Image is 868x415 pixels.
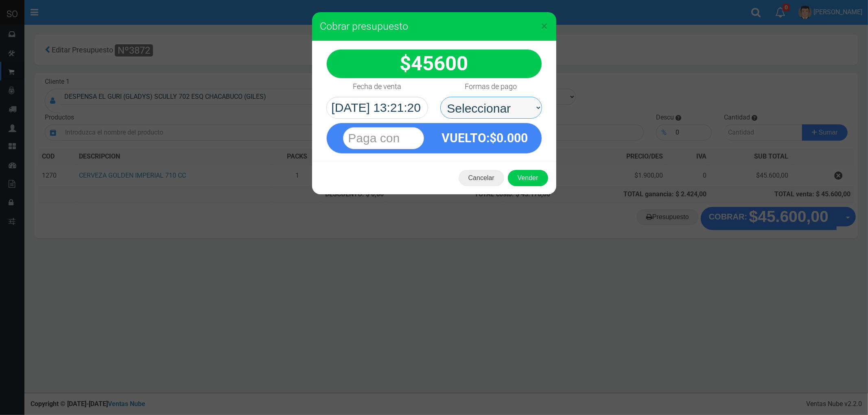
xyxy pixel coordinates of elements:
h4: Fecha de venta [353,83,401,91]
strong: :$ [442,131,528,145]
span: 45600 [411,52,468,75]
h3: Cobrar presupuesto [320,20,548,33]
button: Close [541,20,548,33]
input: Paga con [343,127,424,149]
button: Cancelar [459,170,504,186]
h4: Formas de pago [465,83,517,91]
span: 0.000 [496,131,528,145]
span: VUELTO [442,131,486,145]
span: × [541,18,548,34]
strong: $ [400,52,468,75]
button: Vender [508,170,548,186]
